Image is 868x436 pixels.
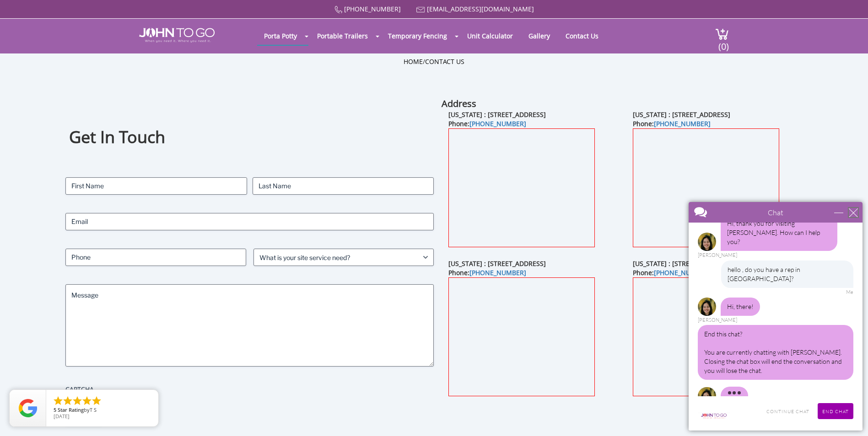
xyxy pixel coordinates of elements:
ul: / [404,57,464,66]
a: [EMAIL_ADDRESS][DOMAIN_NAME] [427,5,534,13]
span: by [54,407,151,414]
li:  [53,395,64,406]
a: Contact Us [425,57,464,66]
a: Temporary Fencing [381,27,454,45]
li:  [91,395,102,406]
a: [PHONE_NUMBER] [654,119,711,128]
a: [PHONE_NUMBER] [654,268,711,277]
h1: Get In Touch [69,126,430,149]
b: Phone: [633,119,711,128]
img: cart a [715,28,729,40]
iframe: Live Chat Box [683,197,868,436]
b: Phone: [448,268,526,277]
b: Address [442,97,476,110]
li:  [72,395,83,406]
input: Last Name [253,177,434,195]
b: [US_STATE] : [STREET_ADDRESS] [633,110,730,119]
span: Star Rating [58,406,84,413]
img: Mail [416,7,425,13]
span: (0) [718,33,729,53]
a: Gallery [522,27,557,45]
a: Unit Calculator [460,27,520,45]
b: Phone: [448,119,526,128]
a: [PHONE_NUMBER] [469,119,526,128]
span: T S [90,406,97,413]
img: Call [334,6,342,14]
span: 5 [54,406,56,413]
a: [PHONE_NUMBER] [469,268,526,277]
b: [US_STATE] : [STREET_ADDRESS] [448,259,546,268]
b: [US_STATE] : [STREET_ADDRESS][US_STATE] [633,259,764,268]
img: Review Rating [19,399,37,417]
img: JOHN to go [139,28,215,43]
input: Email [65,213,434,230]
input: First Name [65,177,247,195]
b: Phone: [633,268,711,277]
a: Home [404,57,423,66]
li:  [81,395,92,406]
input: Phone [65,249,246,266]
b: [US_STATE] : [STREET_ADDRESS] [448,110,546,119]
a: Portable Trailers [310,27,375,45]
a: Porta Potty [257,27,304,45]
span: [DATE] [54,413,70,420]
a: Contact Us [559,27,605,45]
li:  [62,395,73,406]
label: CAPTCHA [65,385,434,394]
a: [PHONE_NUMBER] [344,5,401,13]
